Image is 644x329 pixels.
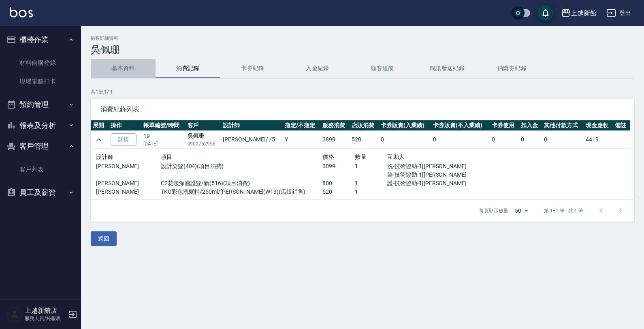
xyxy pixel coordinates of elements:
p: TKO彩色洗髮精/250ml/[PERSON_NAME](W13)(店販銷售) [161,188,323,196]
p: 1 [355,188,387,196]
a: 材料自購登錄 [3,53,78,72]
button: 顧客追蹤 [350,59,415,78]
button: 返回 [91,231,117,246]
p: 第 1–1 筆 共 1 筆 [544,207,583,214]
th: 操作 [109,120,141,131]
th: 備註 [613,120,630,131]
a: 客戶列表 [3,160,78,179]
p: 520 [322,188,355,196]
p: 1 [355,179,387,188]
td: 4419 [584,131,613,149]
button: 簡訊發送紀錄 [415,59,480,78]
p: 3099 [322,162,355,171]
span: 設計師 [96,154,113,160]
td: 19 [141,131,185,149]
p: 染-技術協助-1[[PERSON_NAME] [387,171,484,179]
div: 上越新館 [571,8,597,18]
p: 800 [322,179,355,188]
button: expand row [93,134,105,146]
p: 0900752956 [188,140,219,147]
th: 店販消費 [350,120,379,131]
th: 卡券販賣(不入業績) [431,120,489,131]
th: 帳單編號/時間 [141,120,185,131]
p: 共 1 筆, 1 / 1 [91,88,634,96]
p: [DATE] [143,140,183,147]
th: 其他付款方式 [542,120,584,131]
h3: 吳佩珊 [91,44,634,56]
p: 洗-技術協助-1[[PERSON_NAME] [387,162,484,171]
button: 員工及薪資 [3,182,78,203]
p: 每頁顯示數量 [479,207,508,214]
td: [PERSON_NAME] / /5 [221,131,283,149]
button: 客戶管理 [3,136,78,157]
button: 櫃檯作業 [3,29,78,50]
span: 價格 [322,154,334,160]
h5: 上越新館店 [25,307,66,315]
p: [PERSON_NAME] [96,162,161,171]
p: [PERSON_NAME] [96,179,161,188]
a: 現場電腦打卡 [3,72,78,91]
button: 入金紀錄 [285,59,350,78]
td: 0 [519,131,542,149]
p: 服務人員/純報表 [25,315,66,322]
span: 消費紀錄列表 [100,105,625,113]
span: 項目 [161,154,173,160]
p: 1 [355,162,387,171]
th: 服務消費 [320,120,350,131]
a: 詳情 [111,133,136,146]
img: Logo [10,7,33,17]
th: 設計師 [221,120,283,131]
div: 50 [512,200,531,222]
td: 0 [542,131,584,149]
span: 數量 [355,154,367,160]
th: 指定/不指定 [283,120,320,131]
button: 消費記錄 [156,59,220,78]
th: 卡券販賣(入業績) [379,120,431,131]
h2: 顧客詳細資料 [91,36,634,41]
button: 登出 [603,6,634,21]
td: Y [283,131,320,149]
td: 3899 [320,131,350,149]
button: 抽獎券紀錄 [480,59,544,78]
img: Person [6,306,23,323]
th: 卡券使用 [490,120,519,131]
th: 客戶 [186,120,221,131]
td: 0 [379,131,431,149]
button: 卡券紀錄 [220,59,285,78]
p: [PERSON_NAME] [96,188,161,196]
p: 護-技術協助-1[[PERSON_NAME] [387,179,484,188]
td: 0 [490,131,519,149]
th: 現金應收 [584,120,613,131]
td: 吳佩珊 [186,131,221,149]
button: 報表及分析 [3,115,78,136]
td: 0 [431,131,489,149]
button: save [537,5,554,21]
p: 設計染髮(404)(項目消費) [161,162,323,171]
button: 上越新館 [558,5,600,21]
th: 展開 [91,120,109,131]
th: 扣入金 [519,120,542,131]
span: 互助人 [387,154,405,160]
button: 基本資料 [91,59,156,78]
button: 預約管理 [3,94,78,115]
p: C2花漾深層護髮/新(516)(項目消費) [161,179,323,188]
td: 520 [350,131,379,149]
